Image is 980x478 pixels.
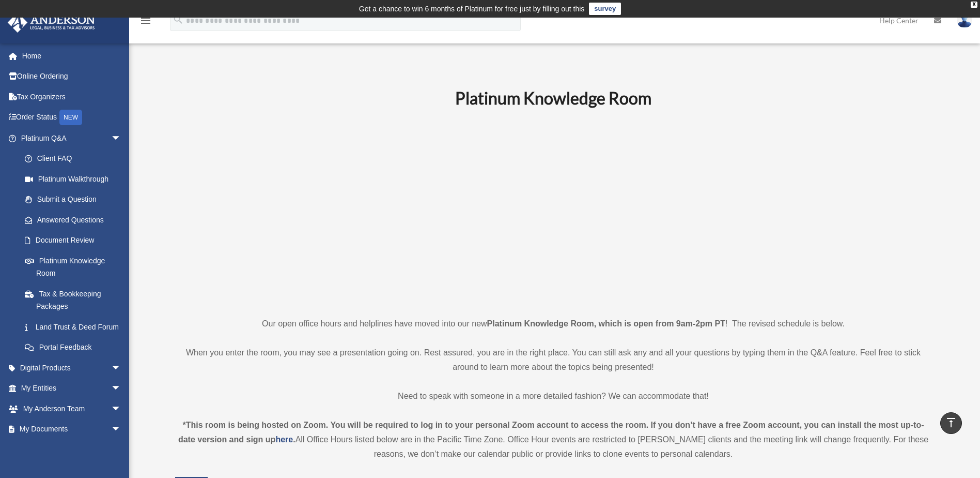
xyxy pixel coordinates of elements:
[111,419,132,440] span: arrow_drop_down
[175,418,932,461] div: All Office Hours listed below are in the Pacific Time Zone. Office Hour events are restricted to ...
[293,435,295,444] strong: .
[7,357,137,378] a: Digital Productsarrow_drop_down
[7,398,137,419] a: My Anderson Teamarrow_drop_down
[487,319,725,328] strong: Platinum Knowledge Room, which is open from 9am-2pm PT
[7,46,137,66] a: Home
[940,412,962,434] a: vertical_align_top
[139,18,152,27] a: menu
[398,123,708,297] iframe: 231110_Toby_KnowledgeRoom
[14,169,137,189] a: Platinum Walkthrough
[971,2,977,8] div: close
[111,128,132,149] span: arrow_drop_down
[175,389,932,404] p: Need to speak with someone in a more detailed fashion? We can accommodate that!
[14,250,132,283] a: Platinum Knowledge Room
[14,189,137,210] a: Submit a Question
[139,14,152,27] i: menu
[7,439,137,460] a: Online Learningarrow_drop_down
[945,416,957,429] i: vertical_align_top
[14,210,137,230] a: Answered Questions
[5,12,98,33] img: Anderson Advisors Platinum Portal
[178,421,924,444] strong: *This room is being hosted on Zoom. You will be required to log in to your personal Zoom account ...
[175,346,932,375] p: When you enter the room, you may see a presentation going on. Rest assured, you are in the right ...
[7,66,137,87] a: Online Ordering
[455,88,651,108] b: Platinum Knowledge Room
[7,107,137,128] a: Order StatusNEW
[111,378,132,399] span: arrow_drop_down
[14,337,137,358] a: Portal Feedback
[14,230,137,251] a: Document Review
[7,86,137,107] a: Tax Organizers
[173,14,184,25] i: search
[7,419,137,440] a: My Documentsarrow_drop_down
[111,398,132,420] span: arrow_drop_down
[589,3,621,15] a: survey
[14,317,137,337] a: Land Trust & Deed Forum
[14,283,137,317] a: Tax & Bookkeeping Packages
[175,317,932,331] p: Our open office hours and helplines have moved into our new ! The revised schedule is below.
[14,148,137,169] a: Client FAQ
[275,435,293,444] a: here
[957,13,972,28] img: User Pic
[359,3,585,15] div: Get a chance to win 6 months of Platinum for free just by filling out this
[111,439,132,460] span: arrow_drop_down
[111,357,132,379] span: arrow_drop_down
[7,128,137,148] a: Platinum Q&Aarrow_drop_down
[59,110,82,125] div: NEW
[7,378,137,399] a: My Entitiesarrow_drop_down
